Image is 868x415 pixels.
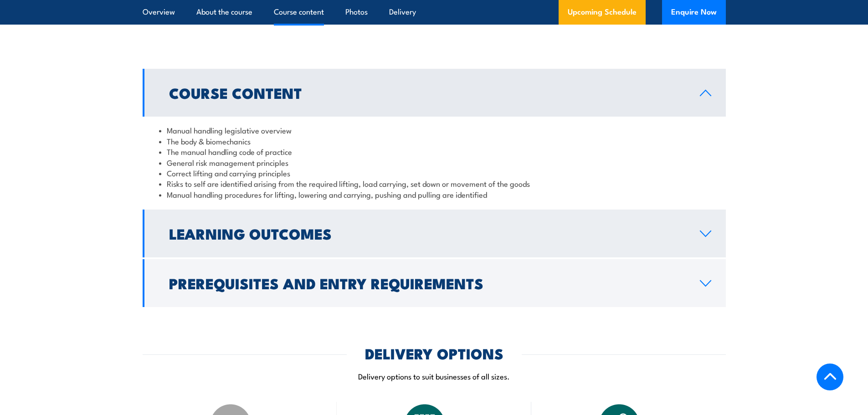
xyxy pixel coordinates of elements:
[159,168,709,178] li: Correct lifting and carrying principles
[159,189,709,200] li: Manual handling procedures for lifting, lowering and carrying, pushing and pulling are identified
[169,86,685,99] h2: Course Content
[143,371,726,381] p: Delivery options to suit businesses of all sizes.
[143,259,726,307] a: Prerequisites and Entry Requirements
[159,178,709,189] li: Risks to self are identified arising from the required lifting, load carrying, set down or moveme...
[159,125,709,135] li: Manual handling legislative overview
[143,210,726,257] a: Learning Outcomes
[169,227,685,240] h2: Learning Outcomes
[365,347,503,359] h2: DELIVERY OPTIONS
[159,146,709,157] li: The manual handling code of practice
[143,69,726,117] a: Course Content
[159,136,709,146] li: The body & biomechanics
[169,277,685,289] h2: Prerequisites and Entry Requirements
[159,157,709,168] li: General risk management principles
